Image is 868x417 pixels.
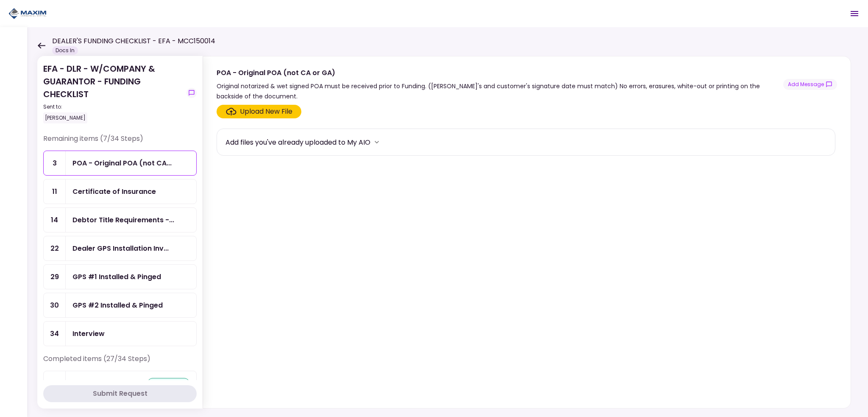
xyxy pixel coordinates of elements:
[72,300,163,311] div: GPS #2 Installed & Pinged
[44,371,66,395] div: 1
[43,371,197,396] a: 1EFA Contractapproved
[43,354,197,371] div: Completed items (27/34 Steps)
[370,136,383,148] button: more
[44,151,66,175] div: 3
[844,3,865,24] button: Open menu
[44,265,66,289] div: 29
[43,151,197,176] a: 3POA - Original POA (not CA or GA)
[43,236,197,261] a: 22Dealer GPS Installation Invoice
[72,243,169,254] div: Dealer GPS Installation Invoice
[43,134,197,151] div: Remaining items (7/34 Steps)
[93,389,147,399] div: Submit Request
[44,208,66,232] div: 14
[44,322,66,346] div: 34
[52,36,215,46] h1: DEALER'S FUNDING CHECKLIST - EFA - MCC150014
[43,293,197,318] a: 30GPS #2 Installed & Pinged
[217,67,783,78] div: POA - Original POA (not CA or GA)
[783,79,837,90] button: show-messages
[217,81,783,101] div: Original notarized & wet signed POA must be received prior to Funding. ([PERSON_NAME]'s and custo...
[147,378,189,388] div: approved
[240,106,292,117] div: Upload New File
[72,158,172,168] div: POA - Original POA (not CA or GA)
[43,385,197,402] button: Submit Request
[44,293,66,317] div: 30
[72,271,161,282] div: GPS #1 Installed & Pinged
[8,7,47,20] img: Partner icon
[44,179,66,204] div: 11
[72,215,174,225] div: Debtor Title Requirements - Other Requirements
[44,236,66,260] div: 22
[52,46,78,55] div: Docs In
[43,103,183,111] div: Sent to:
[43,264,197,289] a: 29GPS #1 Installed & Pinged
[43,207,197,232] a: 14Debtor Title Requirements - Other Requirements
[203,56,851,409] div: POA - Original POA (not CA or GA)Original notarized & wet signed POA must be received prior to Fu...
[186,88,197,98] button: show-messages
[217,105,301,118] span: Click here to upload the required document
[72,328,105,339] div: Interview
[43,62,183,123] div: EFA - DLR - W/COMPANY & GUARANTOR - FUNDING CHECKLIST
[72,186,156,197] div: Certificate of Insurance
[72,378,118,389] div: EFA Contract
[43,179,197,204] a: 11Certificate of Insurance
[43,112,87,123] div: [PERSON_NAME]
[225,137,370,148] div: Add files you've already uploaded to My AIO
[43,321,197,346] a: 34Interview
